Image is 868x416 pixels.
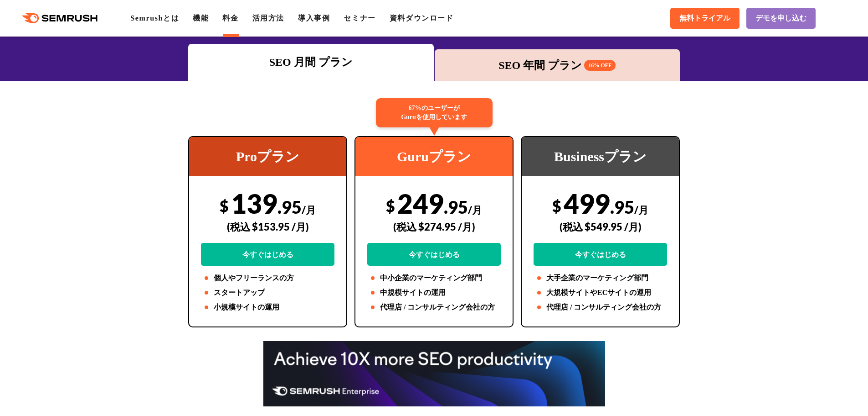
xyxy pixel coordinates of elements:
div: (税込 $549.95 /月) [534,211,667,243]
span: $ [386,196,395,215]
a: セミナー [344,14,375,22]
div: Businessプラン [522,137,679,176]
li: 大規模サイトやECサイトの運用 [534,287,667,298]
a: 今すぐはじめる [201,243,334,266]
div: Proプラン [189,137,346,176]
div: SEO 年間 プラン [439,57,676,74]
a: 料金 [222,14,238,22]
div: 249 [367,187,501,266]
a: 活用方法 [252,14,284,22]
a: 今すぐはじめる [534,243,667,266]
div: (税込 $153.95 /月) [201,211,334,243]
li: 代理店 / コンサルティング会社の方 [367,302,501,313]
li: 大手企業のマーケティング部門 [534,273,667,284]
span: 無料トライアル [679,14,730,23]
span: 16% OFF [584,60,616,71]
div: 139 [201,187,334,266]
a: 機能 [193,14,209,22]
a: 今すぐはじめる [367,243,501,266]
li: スタートアップ [201,287,334,298]
span: /月 [468,204,482,216]
a: Semrushとは [130,14,179,22]
li: 中小企業のマーケティング部門 [367,273,501,284]
li: 個人やフリーランスの方 [201,273,334,284]
a: デモを申し込む [746,8,816,29]
span: $ [552,196,561,215]
div: SEO 月間 プラン [193,54,429,70]
a: 無料トライアル [670,8,740,29]
span: /月 [634,204,648,216]
li: 代理店 / コンサルティング会社の方 [534,302,667,313]
div: 499 [534,187,667,266]
span: /月 [302,204,316,216]
span: .95 [444,196,468,217]
li: 小規模サイトの運用 [201,302,334,313]
a: 導入事例 [298,14,330,22]
span: .95 [277,196,302,217]
span: .95 [610,196,634,217]
span: $ [220,196,229,215]
div: (税込 $274.95 /月) [367,211,501,243]
a: 資料ダウンロード [390,14,454,22]
div: 67%のユーザーが Guruを使用しています [376,98,493,127]
li: 中規模サイトの運用 [367,287,501,298]
div: Guruプラン [355,137,513,176]
span: デモを申し込む [755,14,806,23]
